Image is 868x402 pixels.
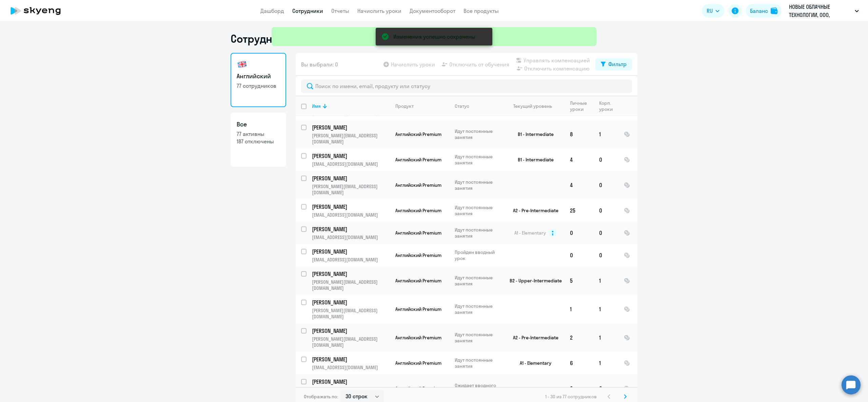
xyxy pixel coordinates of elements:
[395,278,441,284] span: Английский Premium
[565,199,594,222] td: 25
[455,204,501,217] p: Идут постоянные занятия
[312,203,389,210] p: [PERSON_NAME]
[594,199,618,222] td: 0
[750,7,768,15] div: Баланс
[455,331,501,344] p: Идут постоянные занятия
[594,295,618,323] td: 1
[565,148,594,171] td: 4
[237,72,280,81] h3: Английский
[312,248,390,255] a: [PERSON_NAME]
[312,124,389,131] p: [PERSON_NAME]
[594,148,618,171] td: 0
[237,59,248,70] img: english
[594,171,618,199] td: 0
[312,336,390,348] p: [PERSON_NAME][EMAIL_ADDRESS][DOMAIN_NAME]
[455,382,501,395] p: Ожидает вводного урока
[565,323,594,352] td: 2
[312,203,390,210] a: [PERSON_NAME]
[312,103,390,109] div: Имя
[565,222,594,244] td: 0
[570,100,593,112] div: Личные уроки
[395,103,449,109] div: Продукт
[501,199,565,222] td: A2 - Pre-Intermediate
[513,103,552,109] div: Текущий уровень
[312,152,389,160] p: [PERSON_NAME]
[312,378,389,385] p: [PERSON_NAME]
[594,352,618,374] td: 1
[455,179,501,191] p: Идут постоянные занятия
[507,103,564,109] div: Текущий уровень
[599,100,614,112] div: Корп. уроки
[501,323,565,352] td: A2 - Pre-Intermediate
[312,175,390,182] a: [PERSON_NAME]
[545,394,597,400] span: 1 - 30 из 77 сотрудников
[237,120,280,129] h3: Все
[501,352,565,374] td: A1 - Elementary
[565,244,594,266] td: 0
[501,120,565,148] td: B1 - Intermediate
[312,327,390,335] a: [PERSON_NAME]
[312,270,389,278] p: [PERSON_NAME]
[771,7,777,14] img: balance
[395,252,441,258] span: Английский Premium
[312,270,390,278] a: [PERSON_NAME]
[312,234,390,240] p: [EMAIL_ADDRESS][DOMAIN_NAME]
[395,335,441,341] span: Английский Premium
[312,299,390,306] a: [PERSON_NAME]
[514,230,546,236] span: A1 - Elementary
[312,175,389,182] p: [PERSON_NAME]
[395,360,441,366] span: Английский Premium
[312,307,390,320] p: [PERSON_NAME][EMAIL_ADDRESS][DOMAIN_NAME]
[702,4,724,18] button: RU
[395,182,441,188] span: Английский Premium
[570,100,589,112] div: Личные уроки
[312,152,390,160] a: [PERSON_NAME]
[312,387,390,399] p: [PERSON_NAME][EMAIL_ADDRESS][DOMAIN_NAME]
[312,257,390,263] p: [EMAIL_ADDRESS][DOMAIN_NAME]
[312,161,390,167] p: [EMAIL_ADDRESS][DOMAIN_NAME]
[501,266,565,295] td: B2 - Upper-Intermediate
[565,120,594,148] td: 8
[565,295,594,323] td: 1
[455,275,501,287] p: Идут постоянные занятия
[260,7,284,14] a: Дашборд
[395,385,441,391] span: Английский Premium
[707,7,713,15] span: RU
[304,394,338,400] span: Отображать по:
[312,356,390,363] a: [PERSON_NAME]
[312,356,389,363] p: [PERSON_NAME]
[237,82,280,89] p: 77 сотрудников
[786,3,862,19] button: НОВЫЕ ОБЛАЧНЫЕ ТЕХНОЛОГИИ, ООО, Договор Мой офис индивидуальные уроки
[455,303,501,315] p: Идут постоянные занятия
[395,306,441,312] span: Английский Premium
[231,32,291,45] h1: Сотрудники
[565,352,594,374] td: 6
[312,124,390,131] a: [PERSON_NAME]
[455,227,501,239] p: Идут постоянные занятия
[312,225,390,233] a: [PERSON_NAME]
[237,138,280,145] p: 187 отключены
[594,244,618,266] td: 0
[395,103,414,109] div: Продукт
[599,100,618,112] div: Корп. уроки
[455,357,501,369] p: Идут постоянные занятия
[312,364,390,370] p: [EMAIL_ADDRESS][DOMAIN_NAME]
[595,58,632,71] button: Фильтр
[395,230,441,236] span: Английский Premium
[455,154,501,166] p: Идут постоянные занятия
[312,299,389,306] p: [PERSON_NAME]
[312,133,390,145] p: [PERSON_NAME][EMAIL_ADDRESS][DOMAIN_NAME]
[594,323,618,352] td: 1
[455,103,469,109] div: Статус
[312,225,389,233] p: [PERSON_NAME]
[395,207,441,214] span: Английский Premium
[301,60,338,68] span: Вы выбрали: 0
[231,53,286,107] a: Английский77 сотрудников
[455,249,501,261] p: Пройден вводный урок
[455,103,501,109] div: Статус
[594,120,618,148] td: 1
[231,113,286,167] a: Все77 активны187 отключены
[312,378,390,385] a: [PERSON_NAME]
[746,4,782,18] button: Балансbalance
